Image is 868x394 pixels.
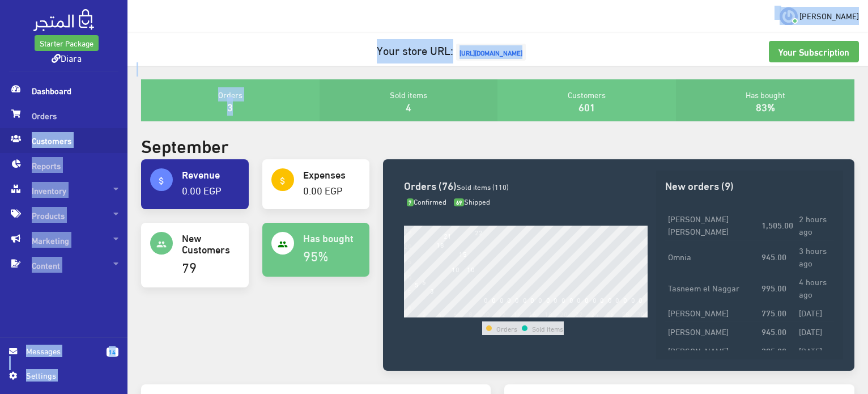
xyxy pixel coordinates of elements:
[769,41,859,62] a: Your Subscription
[796,272,834,303] td: 4 hours ago
[9,345,118,369] a: 14 Messages
[756,97,775,116] a: 83%
[9,228,118,253] span: Marketing
[107,348,118,357] span: 14
[9,369,118,387] a: Settings
[9,128,118,153] span: Customers
[454,194,490,208] span: Shipped
[422,310,426,317] div: 2
[531,321,564,335] td: Sold items
[637,310,645,317] div: 30
[761,344,786,357] strong: 395.00
[182,232,240,255] h4: New Customers
[9,203,118,228] span: Products
[665,272,759,303] td: Tasneem el Naggar
[575,310,583,317] div: 22
[227,97,233,116] a: 3
[761,281,786,294] strong: 995.00
[456,44,526,61] span: [URL][DOMAIN_NAME]
[591,310,599,317] div: 24
[496,321,518,335] td: Orders
[513,310,521,317] div: 14
[182,168,240,180] h4: Revenue
[796,209,834,240] td: 2 hours ago
[303,243,329,267] a: 95%
[676,79,854,121] div: Has bought
[406,97,411,116] a: 4
[665,209,759,240] td: [PERSON_NAME] [PERSON_NAME]
[796,322,834,341] td: [DATE]
[52,49,82,66] a: Diara
[799,9,859,23] span: [PERSON_NAME]
[482,310,490,317] div: 10
[780,7,859,25] a: ... [PERSON_NAME]
[303,180,343,199] a: 0.00 EGP
[156,176,167,186] i: attach_money
[761,325,786,337] strong: 945.00
[544,310,552,317] div: 18
[780,7,798,26] img: ...
[9,178,118,203] span: Inventory
[606,310,614,317] div: 26
[622,310,629,317] div: 28
[665,180,834,190] h3: New orders (9)
[497,79,676,121] div: Customers
[278,176,288,186] i: attach_money
[278,239,288,249] i: people
[665,341,759,359] td: [PERSON_NAME]
[9,253,118,278] span: Content
[9,78,118,103] span: Dashboard
[141,79,320,121] div: Orders
[182,254,197,278] a: 79
[498,310,506,317] div: 12
[578,97,595,116] a: 601
[529,310,537,317] div: 16
[796,240,834,272] td: 3 hours ago
[665,303,759,322] td: [PERSON_NAME]
[303,232,361,243] h4: Has bought
[26,369,109,382] span: Settings
[303,168,361,180] h4: Expenses
[404,180,648,190] h3: Orders (76)
[9,103,118,128] span: Orders
[320,79,498,121] div: Sold items
[9,153,118,178] span: Reports
[407,194,447,208] span: Confirmed
[141,135,229,155] h2: September
[665,240,759,272] td: Omnia
[377,39,529,60] a: Your store URL:[URL][DOMAIN_NAME]
[796,303,834,322] td: [DATE]
[469,310,473,317] div: 8
[26,345,97,357] span: Messages
[35,35,99,51] a: Starter Package
[560,310,568,317] div: 20
[665,322,759,341] td: [PERSON_NAME]
[182,180,222,199] a: 0.00 EGP
[33,9,94,31] img: .
[438,310,442,317] div: 4
[156,239,167,249] i: people
[761,250,786,262] strong: 945.00
[761,218,793,231] strong: 1,505.00
[407,198,414,207] span: 7
[454,198,464,207] span: 69
[761,306,786,319] strong: 775.00
[796,341,834,359] td: [DATE]
[457,180,509,193] span: Sold items (110)
[453,310,457,317] div: 6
